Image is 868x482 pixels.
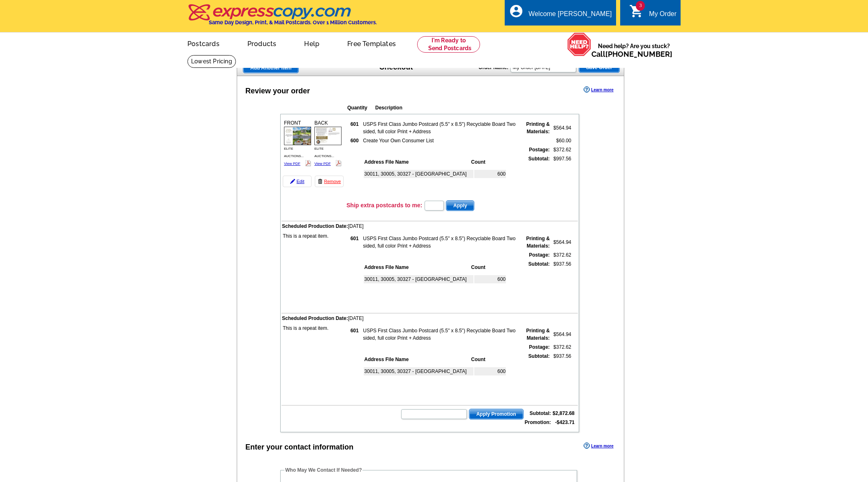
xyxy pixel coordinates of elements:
td: $372.62 [551,343,572,351]
span: Scheduled Production Date: [282,315,348,321]
td: USPS First Class Jumbo Postcard (5.5" x 8.5") Recyclable Board Two sided, full color Print + Address [362,234,517,250]
a: [PHONE_NUMBER] [605,50,672,58]
td: This is a repeat item. [282,323,345,396]
strong: Printing & Materials: [526,121,549,134]
h3: Ship extra postcards to me: [346,202,422,209]
i: account_circle [509,4,524,19]
h4: Same Day Design, Print, & Mail Postcards. Over 1 Million Customers. [209,19,377,25]
strong: Postage: [529,252,550,258]
strong: Subtotal: [529,261,550,267]
a: Add Another Item [243,63,299,73]
a: Postcards [174,33,233,53]
a: Learn more [584,86,613,93]
img: pdf_logo.png [305,160,311,166]
a: Help [291,33,332,53]
strong: Postage: [529,147,550,153]
span: Apply [446,201,474,211]
strong: 601 [351,236,359,241]
div: Enter your contact information [245,442,353,453]
td: $997.56 [551,155,572,197]
button: Apply [446,200,474,211]
img: small-thumb.jpg [314,127,342,145]
a: Free Templates [334,33,409,53]
a: Same Day Design, Print, & Mail Postcards. Over 1 Million Customers. [187,10,377,25]
td: 600 [474,170,506,178]
div: Review your order [245,86,310,97]
button: Apply Promotion [469,409,524,419]
i: shopping_cart [629,4,644,19]
strong: Printing & Materials: [526,236,549,249]
strong: 601 [351,121,359,127]
span: Call [591,50,672,58]
img: small-thumb.jpg [284,127,311,145]
span: ELITE AUCTIONS... [314,147,334,158]
td: 30011, 30005, 30327 - [GEOGRAPHIC_DATA] [364,275,473,283]
td: This is a repeat item. [282,231,345,304]
td: 30011, 30005, 30327 - [GEOGRAPHIC_DATA] [364,170,473,178]
th: Quantity [347,104,374,112]
a: Remove [315,176,344,187]
td: USPS First Class Jumbo Postcard (5.5" x 8.5") Recyclable Board Two sided, full color Print + Address [362,327,517,342]
a: View PDF [314,162,331,166]
span: 3 [636,1,645,11]
div: Welcome [PERSON_NAME] [529,10,612,22]
th: Count [471,263,506,271]
div: FRONT [283,118,312,169]
strong: 601 [351,328,359,334]
strong: -$423.71 [555,419,575,425]
img: pdf_logo.png [335,160,342,166]
img: help [567,32,591,56]
td: $937.56 [551,260,572,303]
a: Edit [283,176,312,187]
span: Apply Promotion [469,409,523,419]
strong: Postage: [529,344,550,350]
div: My Order [649,10,676,22]
strong: Subtotal: [529,353,550,359]
strong: Subtotal: [529,156,550,162]
span: ELITE AUCTIONS... [284,147,304,158]
div: BACK [313,118,343,169]
th: Address File Name [364,263,470,271]
td: $564.94 [551,327,572,342]
td: $372.62 [551,251,572,259]
img: pencil-icon.gif [290,179,295,184]
td: [DATE] [282,222,578,230]
td: $937.56 [551,352,572,395]
th: Address File Name [364,355,470,364]
strong: Subtotal: [530,410,551,416]
iframe: LiveChat chat widget [704,291,868,482]
strong: Promotion: [525,419,551,425]
td: $372.62 [551,146,572,154]
td: $564.94 [551,120,572,136]
strong: Printing & Materials: [526,328,549,341]
td: $564.94 [551,234,572,250]
a: Products [234,33,290,53]
a: View PDF [284,162,300,166]
td: USPS First Class Jumbo Postcard (5.5" x 8.5") Recyclable Board Two sided, full color Print + Address [362,120,517,136]
a: Learn more [584,443,613,449]
strong: 600 [351,138,359,144]
th: Count [471,355,506,364]
td: 600 [474,275,506,283]
th: Count [471,158,506,166]
a: 3 shopping_cart My Order [629,9,676,19]
span: Add Another Item [243,63,298,73]
span: Need help? Are you stuck? [591,42,676,58]
th: Address File Name [364,158,470,166]
td: Create Your Own Consumer List [362,137,517,145]
legend: Who May We Contact If Needed? [284,466,362,474]
span: Scheduled Production Date: [282,223,348,229]
td: $60.00 [551,137,572,145]
td: [DATE] [282,314,578,322]
img: trashcan-icon.gif [318,179,323,184]
td: 600 [474,367,506,375]
strong: $2,872.68 [553,410,575,416]
td: 30011, 30005, 30327 - [GEOGRAPHIC_DATA] [364,367,473,375]
th: Description [375,104,525,112]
